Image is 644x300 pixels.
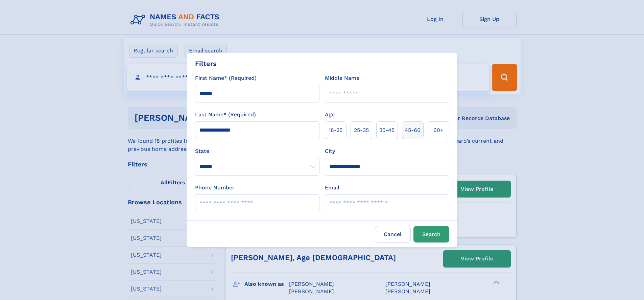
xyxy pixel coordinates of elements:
label: Last Name* (Required) [195,111,256,119]
button: Search [413,226,449,243]
span: 45‑60 [405,126,421,134]
span: 18‑25 [329,126,342,134]
label: Cancel [375,226,411,243]
span: 35‑45 [379,126,395,134]
label: Phone Number [195,184,235,192]
label: Middle Name [325,74,359,82]
label: First Name* (Required) [195,74,257,82]
label: State [195,147,319,155]
span: 60+ [433,126,444,134]
span: 25‑35 [354,126,369,134]
label: Email [325,184,339,192]
div: Filters [195,59,217,69]
label: Age [325,111,335,119]
label: City [325,147,335,155]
